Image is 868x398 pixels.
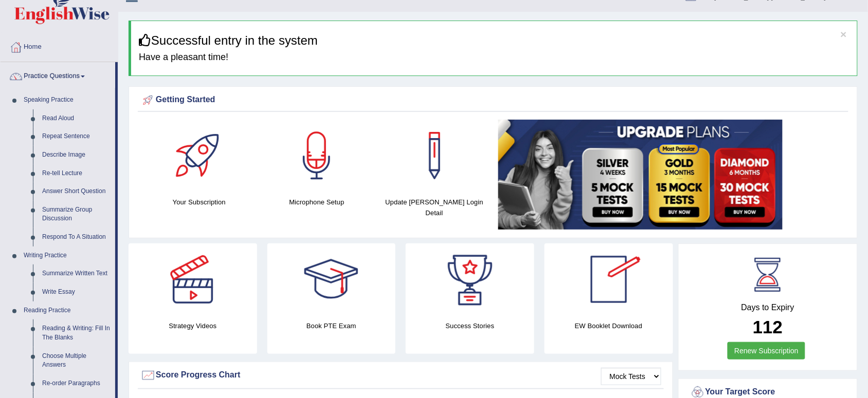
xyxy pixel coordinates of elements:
a: Summarize Written Text [38,264,115,283]
a: Re-tell Lecture [38,164,115,183]
b: 112 [753,317,783,337]
div: Getting Started [140,92,846,108]
img: small5.jpg [498,120,783,230]
a: Read Aloud [38,109,115,128]
a: Re-order Paragraphs [38,374,115,393]
a: Renew Subscription [728,342,805,359]
h4: Book PTE Exam [267,320,396,331]
div: Score Progress Chart [140,368,661,383]
a: Practice Questions [1,62,115,88]
a: Repeat Sentence [38,127,115,146]
h4: Update [PERSON_NAME] Login Detail [381,197,488,218]
a: Reading Practice [19,301,115,320]
a: Answer Short Question [38,182,115,201]
h4: Microphone Setup [263,197,371,207]
h3: Successful entry in the system [139,34,849,47]
a: Choose Multiple Answers [38,347,115,374]
h4: Success Stories [406,320,534,331]
h4: Strategy Videos [129,320,257,331]
a: Write Essay [38,283,115,301]
a: Speaking Practice [19,91,115,109]
a: Home [1,33,118,59]
a: Writing Practice [19,247,115,265]
h4: EW Booklet Download [545,320,673,331]
a: Reading & Writing: Fill In The Blanks [38,319,115,347]
a: Summarize Group Discussion [38,201,115,228]
h4: Days to Expiry [690,303,846,312]
h4: Your Subscription [146,197,253,207]
h4: Have a pleasant time! [139,52,849,63]
button: × [841,29,847,40]
a: Respond To A Situation [38,228,115,247]
a: Describe Image [38,146,115,164]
